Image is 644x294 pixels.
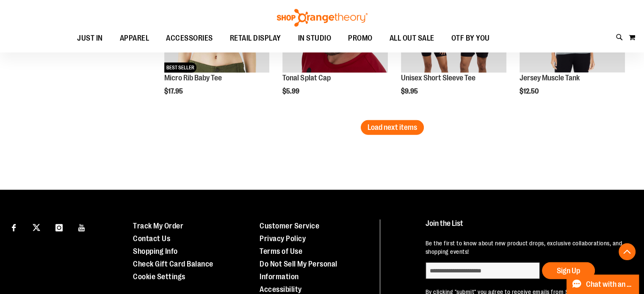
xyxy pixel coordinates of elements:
span: RETAIL DISPLAY [230,29,281,48]
a: Unisex Short Sleeve Tee [401,74,475,82]
span: PROMO [348,29,373,48]
a: Track My Order [133,222,183,230]
a: Customer Service [260,222,319,230]
span: $5.99 [282,88,301,95]
a: Visit our Instagram page [52,220,66,234]
span: Load next items [368,123,417,132]
input: enter email [426,262,540,279]
a: Visit our Facebook page [6,220,21,234]
span: APPAREL [120,29,149,48]
span: BEST SELLER [164,63,196,73]
span: $9.95 [401,88,419,95]
span: $17.95 [164,88,184,95]
span: Chat with an Expert [586,280,634,289]
a: Visit our X page [29,220,44,234]
a: Contact Us [133,234,170,243]
span: ACCESSORIES [166,29,213,48]
a: Accessibility [260,285,302,294]
a: Terms of Use [260,247,302,256]
button: Chat with an Expert [567,275,639,294]
span: Sign Up [557,267,580,275]
span: ALL OUT SALE [390,29,434,48]
img: Twitter [33,224,40,231]
span: IN STUDIO [298,29,332,48]
span: JUST IN [77,29,103,48]
a: Visit our Youtube page [75,220,89,234]
img: Shop Orangetheory [276,9,369,27]
button: Sign Up [542,262,595,279]
button: Load next items [361,120,424,135]
span: OTF BY YOU [451,29,490,48]
span: $12.50 [520,88,540,95]
a: Jersey Muscle Tank [520,74,580,82]
p: Be the first to know about new product drops, exclusive collaborations, and shopping events! [426,239,627,256]
button: Back To Top [619,243,636,260]
a: Cookie Settings [133,272,185,281]
a: Shopping Info [133,247,178,256]
h4: Join the List [426,220,627,235]
a: Do Not Sell My Personal Information [260,260,337,281]
a: Privacy Policy [260,234,306,243]
a: Micro Rib Baby Tee [164,74,222,82]
a: Check Gift Card Balance [133,260,213,268]
a: Tonal Splat Cap [282,74,330,82]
